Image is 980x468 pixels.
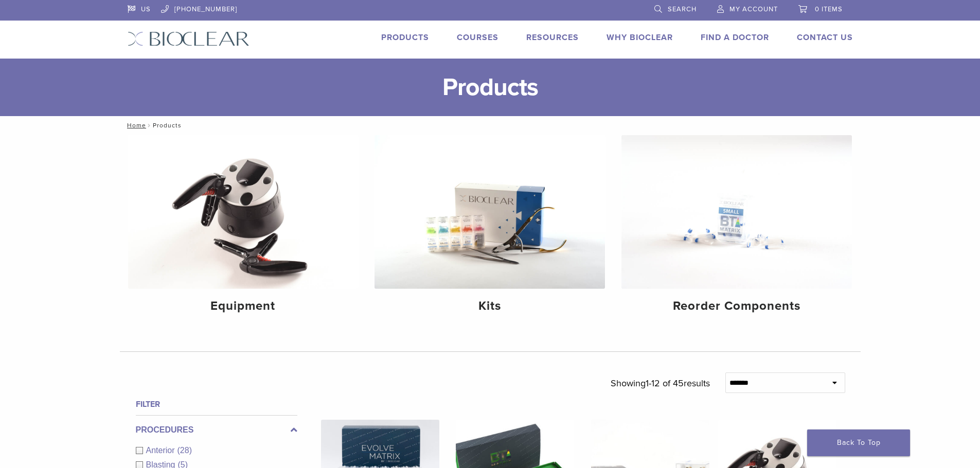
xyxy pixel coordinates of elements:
[621,135,852,322] a: Reorder Components
[146,446,177,455] span: Anterior
[815,5,843,13] span: 0 items
[128,31,250,46] img: Bioclear
[375,135,605,322] a: Kits
[381,32,429,43] a: Products
[668,5,697,13] span: Search
[146,123,153,128] span: /
[124,122,146,129] a: Home
[807,429,910,456] a: Back To Top
[621,135,852,289] img: Reorder Components
[797,32,853,43] a: Contact Us
[383,297,597,315] h4: Kits
[177,446,192,455] span: (28)
[646,378,684,389] span: 1-12 of 45
[136,297,350,315] h4: Equipment
[136,424,297,436] label: Procedures
[611,372,710,394] p: Showing results
[136,398,297,410] h4: Filter
[375,135,605,289] img: Kits
[630,297,844,315] h4: Reorder Components
[701,32,769,43] a: Find A Doctor
[128,135,359,322] a: Equipment
[526,32,579,43] a: Resources
[128,135,359,289] img: Equipment
[607,32,673,43] a: Why Bioclear
[457,32,498,43] a: Courses
[729,5,778,13] span: My Account
[120,116,861,135] nav: Products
